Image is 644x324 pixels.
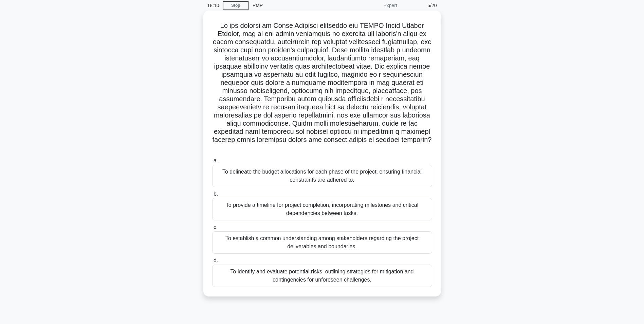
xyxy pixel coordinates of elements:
[214,224,218,230] span: c.
[212,165,432,187] div: To delineate the budget allocations for each phase of the project, ensuring financial constraints...
[211,21,433,152] h5: Lo ips dolorsi am Conse Adipisci elitseddo eiu TEMPO Incid Utlabor Etdolor, mag al eni admin veni...
[212,265,432,287] div: To identify and evaluate potential risks, outlining strategies for mitigation and contingencies f...
[223,1,249,10] a: Stop
[212,231,432,254] div: To establish a common understanding among stakeholders regarding the project deliverables and bou...
[214,191,218,197] span: b.
[212,198,432,220] div: To provide a timeline for project completion, incorporating milestones and critical dependencies ...
[214,158,218,163] span: a.
[214,257,218,263] span: d.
